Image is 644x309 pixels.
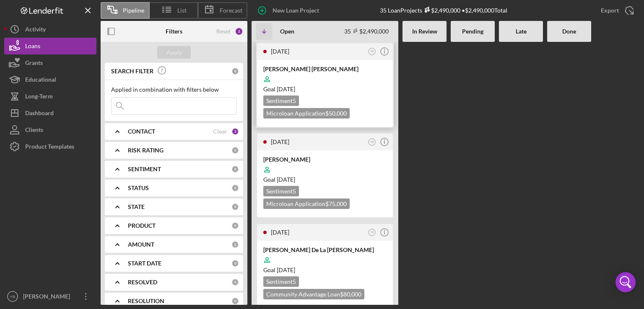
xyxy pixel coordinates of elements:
[263,155,387,164] div: [PERSON_NAME]
[263,246,387,254] div: [PERSON_NAME] De La [PERSON_NAME]
[128,166,161,173] b: SENTIMENT
[592,2,640,19] button: Export
[280,28,294,35] b: Open
[231,165,239,173] div: 0
[128,222,156,229] b: PRODUCT
[123,7,144,14] span: Pipeline
[263,198,350,209] div: Microloan Application $75,000
[277,266,295,273] time: 09/20/2025
[462,28,483,35] b: Pending
[344,28,389,35] div: 35 $2,490,000
[422,7,460,14] div: $2,490,000
[4,88,96,105] button: Long-Term
[412,28,437,35] b: In Review
[220,7,242,14] span: Forecast
[128,279,157,286] b: RESOLVED
[231,67,239,75] div: 0
[601,2,619,19] div: Export
[263,289,364,299] div: Community Advantage Loan $80,000
[4,54,96,71] button: Grants
[256,223,394,309] a: [DATE]YB[PERSON_NAME] De La [PERSON_NAME]Goal [DATE]Sentiment5Community Advantage Loan$80,000
[25,138,74,157] div: Product Templates
[111,68,153,75] b: SEARCH FILTER
[25,71,56,90] div: Educational
[252,2,327,19] button: New Loan Project
[615,272,636,292] div: Open Intercom Messenger
[231,241,239,248] div: 0
[25,88,53,107] div: Long-Term
[271,48,289,55] time: 2025-08-07 17:57
[231,128,239,135] div: 2
[231,260,239,267] div: 0
[277,176,295,183] time: 10/05/2025
[25,105,54,124] div: Dashboard
[111,86,237,93] div: Applied in combination with filters below
[4,21,96,38] button: Activity
[4,288,96,305] button: YB[PERSON_NAME]
[235,27,243,36] div: 2
[25,21,46,40] div: Activity
[277,85,295,93] time: 09/28/2025
[231,147,239,154] div: 0
[216,28,231,35] div: Reset
[128,260,161,267] b: START DATE
[370,140,374,143] text: YB
[263,95,299,106] div: Sentiment 5
[166,28,182,35] b: Filters
[231,297,239,305] div: 0
[263,186,299,196] div: Sentiment 5
[128,128,155,135] b: CONTACT
[231,278,239,286] div: 0
[370,50,374,53] text: YB
[231,222,239,229] div: 0
[562,28,576,35] b: Done
[273,2,319,19] div: New Loan Project
[380,7,507,14] div: 35 Loan Projects • $2,490,000 Total
[263,276,299,287] div: Sentiment 5
[213,128,227,135] div: Clear
[366,46,378,57] button: YB
[128,241,154,248] b: AMOUNT
[366,136,378,148] button: YB
[177,7,187,14] span: List
[4,38,96,54] button: Loans
[21,288,75,307] div: [PERSON_NAME]
[157,46,191,59] button: Apply
[231,184,239,192] div: 0
[256,132,394,219] a: [DATE]YB[PERSON_NAME]Goal [DATE]Sentiment5Microloan Application$75,000
[4,138,96,155] button: Product Templates
[128,203,145,210] b: STATE
[370,231,374,234] text: YB
[4,121,96,138] button: Clients
[263,176,295,183] span: Goal
[263,65,387,73] div: [PERSON_NAME] [PERSON_NAME]
[128,185,149,191] b: STATUS
[263,108,350,118] div: Microloan Application $50,000
[366,227,378,238] button: YB
[25,121,43,140] div: Clients
[4,105,96,121] button: Dashboard
[231,203,239,211] div: 0
[263,85,295,93] span: Goal
[25,54,43,73] div: Grants
[271,229,289,236] time: 2025-08-06 19:06
[25,38,40,57] div: Loans
[10,294,16,299] text: YB
[166,46,182,59] div: Apply
[4,71,96,88] button: Educational
[256,42,394,128] a: [DATE]YB[PERSON_NAME] [PERSON_NAME]Goal [DATE]Sentiment5Microloan Application$50,000
[271,138,289,145] time: 2025-08-07 12:50
[128,147,164,154] b: RISK RATING
[516,28,527,35] b: Late
[128,298,164,304] b: RESOLUTION
[263,266,295,273] span: Goal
